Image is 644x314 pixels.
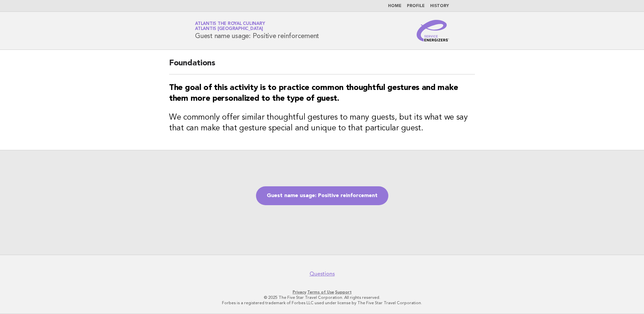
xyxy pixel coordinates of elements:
a: Terms of Use [307,290,334,294]
a: Home [388,4,401,8]
span: Atlantis [GEOGRAPHIC_DATA] [195,27,263,31]
a: Guest name usage: Positive reinforcement [256,186,388,205]
h3: We commonly offer similar thoughtful gestures to many guests, but its what we say that can make t... [169,112,475,134]
a: Privacy [293,290,306,294]
a: Support [335,290,352,294]
strong: The goal of this activity is to practice common thoughtful gestures and make them more personaliz... [169,84,458,103]
a: History [430,4,449,8]
p: © 2025 The Five Star Travel Corporation. All rights reserved. [116,295,528,300]
a: Questions [310,271,335,277]
p: · · [116,289,528,295]
a: Atlantis the Royal CulinaryAtlantis [GEOGRAPHIC_DATA] [195,22,265,31]
h2: Foundations [169,58,475,74]
a: Profile [407,4,425,8]
img: Service Energizers [417,20,449,41]
h1: Guest name usage: Positive reinforcement [195,22,319,39]
p: Forbes is a registered trademark of Forbes LLC used under license by The Five Star Travel Corpora... [116,300,528,306]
